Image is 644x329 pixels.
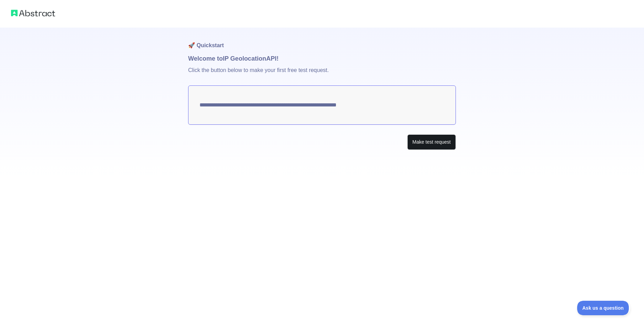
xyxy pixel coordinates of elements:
[188,54,456,63] h1: Welcome to IP Geolocation API!
[188,63,456,85] p: Click the button below to make your first free test request.
[188,28,456,54] h1: 🚀 Quickstart
[577,301,630,315] iframe: Toggle Customer Support
[11,8,55,18] img: Abstract logo
[407,134,456,150] button: Make test request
